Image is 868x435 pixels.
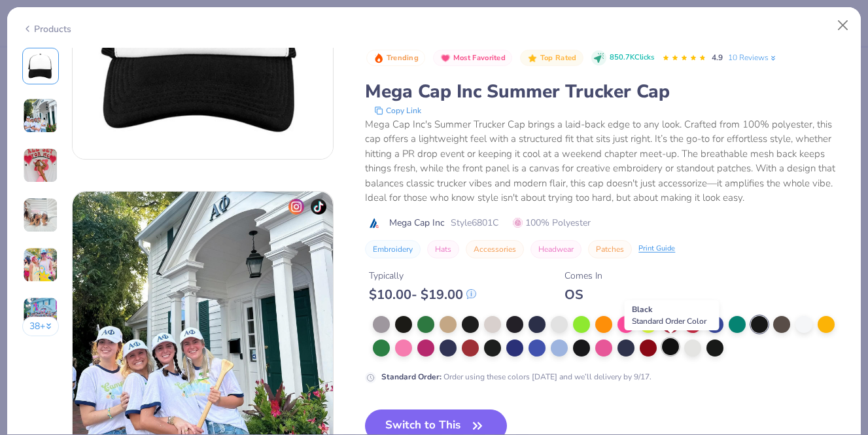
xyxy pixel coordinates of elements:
div: Black [625,300,720,330]
button: Badge Button [520,50,583,67]
img: User generated content [23,297,58,332]
span: Trending [387,54,419,61]
button: Badge Button [433,50,512,67]
strong: Standard Order : [381,372,442,382]
div: 4.9 Stars [662,48,706,69]
img: Most Favorited sort [440,53,451,63]
button: Badge Button [366,50,425,67]
div: Mega Cap Inc Summer Trucker Cap [365,79,846,104]
button: Accessories [466,240,524,258]
div: $ 10.00 - $ 19.00 [369,287,476,303]
span: 100% Polyester [513,216,591,230]
button: Close [831,13,856,38]
img: Trending sort [373,53,384,63]
img: Top Rated sort [527,53,538,63]
button: copy to clipboard [370,104,425,117]
button: Embroidery [365,240,421,258]
span: 4.9 [712,52,723,63]
div: Typically [369,269,476,283]
span: Most Favorited [453,54,506,61]
div: OS [564,287,602,303]
div: Mega Cap Inc's Summer Trucker Cap brings a laid-back edge to any look. Crafted from 100% polyeste... [365,117,846,205]
button: Headwear [530,240,582,258]
span: Mega Cap Inc [389,216,444,230]
img: insta-icon.png [288,199,304,215]
div: Products [22,22,71,36]
a: 10 Reviews [728,52,778,63]
img: Front [25,50,56,82]
img: brand logo [365,218,383,228]
div: Comes In [564,269,602,283]
div: Order using these colors [DATE] and we’ll delivery by 9/17. [381,371,651,383]
img: User generated content [23,98,58,133]
button: 38+ [22,317,60,336]
span: Style 6801C [451,216,498,230]
div: Print Guide [638,243,675,254]
span: Standard Order Color [632,316,706,326]
img: tiktok-icon.png [311,199,326,215]
button: Hats [427,240,459,258]
img: User generated content [23,247,58,283]
span: Top Rated [540,54,577,61]
img: User generated content [23,198,58,233]
span: 850.7K Clicks [610,52,654,63]
img: User generated content [23,148,58,183]
button: Patches [588,240,632,258]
